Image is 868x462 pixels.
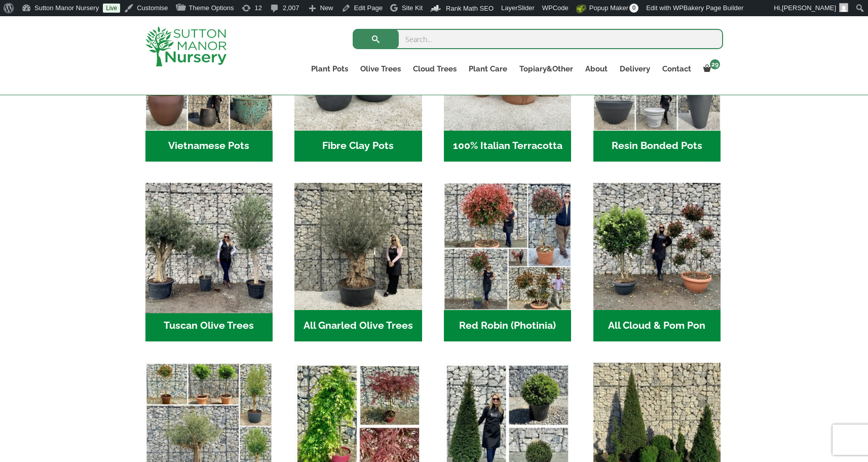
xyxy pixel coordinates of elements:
img: Home - 7716AD77 15EA 4607 B135 B37375859F10 [142,180,276,314]
span: 0 [629,4,638,13]
a: Delivery [614,62,656,76]
img: logo [145,26,227,66]
h2: Fibre Clay Pots [294,131,422,162]
a: Live [103,4,120,13]
a: Visit product category All Gnarled Olive Trees [294,183,422,341]
h2: 100% Italian Terracotta [444,131,571,162]
a: About [579,62,614,76]
span: Site Kit [402,4,423,12]
span: Rank Math SEO [446,5,494,12]
a: 29 [697,62,723,76]
a: Topiary&Other [513,62,579,76]
h2: Resin Bonded Pots [593,131,721,162]
a: Cloud Trees [407,62,463,76]
img: Home - F5A23A45 75B5 4929 8FB2 454246946332 [444,183,571,310]
img: Home - 5833C5B7 31D0 4C3A 8E42 DB494A1738DB [294,183,422,310]
h2: All Cloud & Pom Pon [593,310,721,341]
span: 29 [710,59,720,69]
a: Visit product category All Cloud & Pom Pon [593,183,721,341]
a: Visit product category Tuscan Olive Trees [145,183,273,341]
a: Plant Care [463,62,513,76]
a: Olive Trees [354,62,407,76]
img: Home - A124EB98 0980 45A7 B835 C04B779F7765 [593,183,721,310]
h2: Vietnamese Pots [145,131,273,162]
input: Search... [353,29,723,49]
h2: Red Robin (Photinia) [444,310,571,341]
h2: All Gnarled Olive Trees [294,310,422,341]
span: [PERSON_NAME] [782,4,836,12]
h2: Tuscan Olive Trees [145,310,273,341]
a: Plant Pots [305,62,354,76]
a: Contact [656,62,697,76]
a: Visit product category Red Robin (Photinia) [444,183,571,341]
